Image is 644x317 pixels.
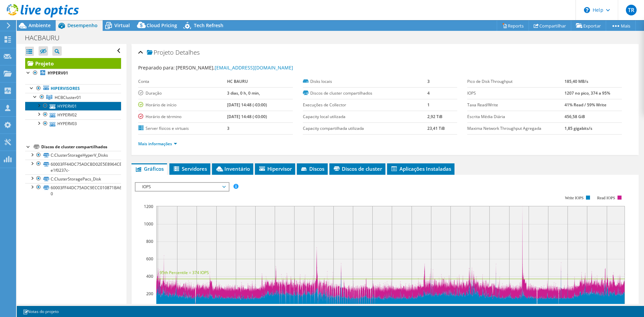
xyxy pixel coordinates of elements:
label: Escrita Média Diária [467,113,565,120]
a: Projeto [25,58,121,69]
label: Conta [138,78,227,85]
span: Projeto [147,49,174,56]
label: Taxa Read/Write [467,102,565,108]
b: 2,92 TiB [427,114,442,119]
b: 3 [227,125,229,131]
label: Pico de Disk Throughput [467,78,565,85]
a: [EMAIL_ADDRESS][DOMAIN_NAME] [215,64,293,71]
a: Mais informações [138,141,177,147]
text: 600 [146,256,153,262]
b: 4 [427,90,430,96]
span: Discos de cluster [333,165,382,172]
span: [PERSON_NAME], [176,64,293,71]
span: HCBCluster01 [55,95,81,100]
a: C:ClusterStorageHyperV_Disks [25,151,121,160]
span: Detalhes [175,48,200,56]
a: HYPERV01 [25,102,121,110]
label: Preparado para: [138,64,175,71]
b: HYPERV01 [48,70,68,76]
label: Horário de término [138,113,227,120]
a: Notas do projeto [18,307,63,316]
h1: HACBAURU [22,34,70,42]
a: Hipervisores [25,84,121,93]
b: 23,41 TiB [427,125,445,131]
a: HYPERV02 [25,110,121,119]
text: Write IOPS [565,196,584,200]
b: 1207 no pico, 374 a 95% [565,90,610,96]
label: Capacity compartilhada utilizada [303,125,428,132]
a: 60003FF44DC75ADCBD02E5E8964CED2C-e1f0237c- [25,160,121,174]
b: 1 [427,102,430,108]
b: [DATE] 14:48 (-03:00) [227,114,267,119]
text: 95th Percentile = 374 IOPS [160,270,209,275]
b: 456,58 GiB [565,114,585,119]
text: 400 [146,273,153,279]
label: Server físicos e virtuais [138,125,227,132]
span: IOPS [139,183,225,191]
span: Servidores [173,165,207,172]
svg: \n [584,7,590,13]
span: TR [626,5,637,15]
span: Hipervisor [258,165,292,172]
b: 41% Read / 59% Write [565,102,606,108]
span: Aplicações Instaladas [390,165,451,172]
b: HC BAURU [227,78,248,84]
label: Execuções de Collector [303,102,428,108]
text: Read IOPS [597,196,615,200]
b: 1,85 gigabits/s [565,125,592,131]
span: Discos [300,165,324,172]
label: Duração [138,90,227,97]
a: HYPERV01 [25,69,121,77]
span: Ambiente [29,22,51,29]
a: Mais [606,20,636,31]
a: Reports [497,20,529,31]
a: HYPERV03 [25,119,121,128]
div: Discos de cluster compartilhados [41,143,121,151]
span: Virtual [114,22,130,29]
a: Compartilhar [529,20,571,31]
span: Desempenho [67,22,98,29]
text: 1000 [144,221,153,227]
label: Discos de cluster compartilhados [303,90,428,97]
b: 3 [427,78,430,84]
a: HCBCluster01 [25,93,121,102]
span: Cloud Pricing [147,22,177,29]
label: Capacity local utilizada [303,113,428,120]
a: C:ClusterStoragePacs_Disk [25,174,121,183]
label: Disks locais [303,78,428,85]
b: [DATE] 14:48 (-03:00) [227,102,267,108]
label: IOPS [467,90,565,97]
b: 185,40 MB/s [565,78,588,84]
b: 3 dias, 0 h, 0 min, [227,90,260,96]
text: 1200 [144,204,153,209]
text: 200 [146,291,153,297]
span: Tech Refresh [194,22,223,29]
a: Exportar [571,20,606,31]
label: Maxima Network Throughput Agregada [467,125,565,132]
label: Horário de início [138,102,227,108]
span: Gráficos [135,165,164,172]
a: 60003FF44DC75ADC9ECC010871BA63BD-0 [25,183,121,198]
span: Inventário [215,165,250,172]
text: 800 [146,239,153,244]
